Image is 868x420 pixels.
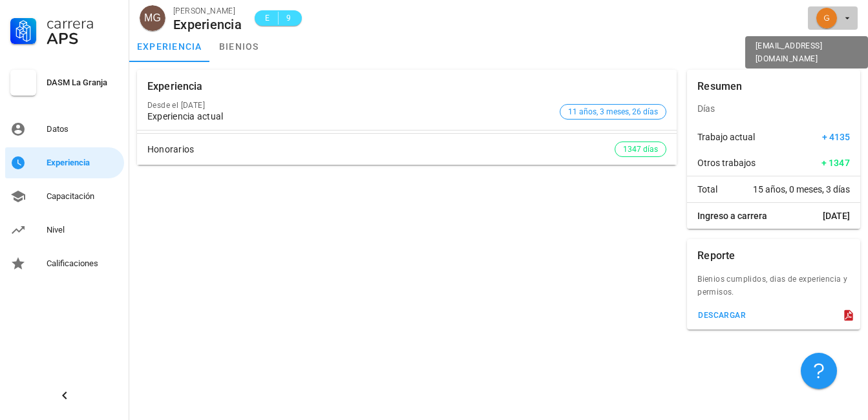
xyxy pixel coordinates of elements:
[147,111,555,122] div: Experiencia actual
[173,17,242,32] div: Experiencia
[284,12,294,25] span: 9
[140,5,165,31] div: avatar
[687,93,860,124] div: Días
[5,114,124,145] a: Datos
[144,5,161,31] span: MG
[47,16,119,31] div: Carrera
[47,78,119,88] div: DASM La Granja
[5,248,124,279] a: Calificaciones
[210,31,268,62] a: bienios
[816,8,837,28] div: avatar
[147,101,555,110] div: Desde el [DATE]
[147,70,203,103] div: Experiencia
[262,12,273,25] span: E
[753,183,850,196] span: 15 años, 0 meses, 3 días
[697,239,735,273] div: Reporte
[687,273,860,306] div: Bienios cumplidos, dias de experiencia y permisos.
[147,144,615,155] div: Honorarios
[697,209,767,222] span: Ingreso a carrera
[821,156,851,169] span: + 1347
[47,31,119,47] div: APS
[568,105,658,119] span: 11 años, 3 meses, 26 días
[5,181,124,212] a: Capacitación
[697,131,755,143] span: Trabajo actual
[5,147,124,178] a: Experiencia
[692,306,751,324] button: descargar
[623,142,658,156] span: 1347 días
[47,191,119,202] div: Capacitación
[697,70,742,103] div: Resumen
[822,131,850,143] span: + 4135
[47,158,119,168] div: Experiencia
[823,209,850,222] span: [DATE]
[47,258,119,269] div: Calificaciones
[47,124,119,134] div: Datos
[47,225,119,235] div: Nivel
[173,5,242,17] div: [PERSON_NAME]
[5,215,124,246] a: Nivel
[129,31,210,62] a: experiencia
[697,183,717,196] span: Total
[697,311,746,320] div: descargar
[697,156,756,169] span: Otros trabajos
